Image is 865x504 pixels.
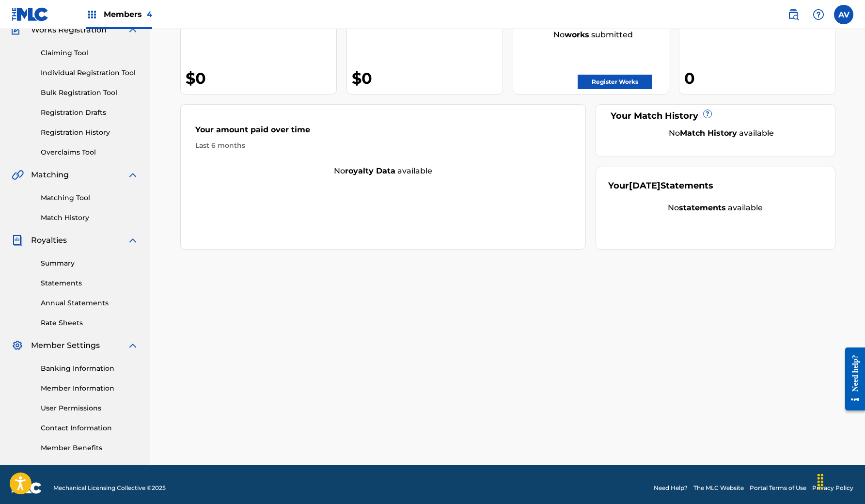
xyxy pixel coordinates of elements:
[12,169,24,181] img: Matching
[784,5,803,24] a: Public Search
[127,169,139,181] img: expand
[41,363,139,374] a: Banking Information
[12,24,24,36] img: Works Registration
[704,110,711,118] span: ?
[812,484,853,492] a: Privacy Policy
[41,68,139,78] a: Individual Registration Tool
[620,127,823,139] div: No available
[31,169,69,181] span: Matching
[679,203,726,212] strong: statements
[41,108,139,118] a: Registration Drafts
[41,278,139,288] a: Statements
[86,9,98,20] img: Top Rightsholders
[127,24,139,36] img: expand
[12,7,49,21] img: MLC Logo
[629,180,661,191] span: [DATE]
[41,193,139,203] a: Matching Tool
[41,443,139,453] a: Member Benefits
[680,128,737,138] strong: Match History
[750,484,806,492] a: Portal Terms of Use
[41,213,139,223] a: Match History
[195,141,571,151] div: Last 6 months
[654,484,688,492] a: Need Help?
[41,147,139,157] a: Overclaims Tool
[41,403,139,413] a: User Permissions
[684,67,835,89] div: 0
[195,124,571,141] div: Your amount paid over time
[12,235,23,246] img: Royalties
[104,9,152,20] span: Members
[813,467,828,496] div: Drag
[41,423,139,433] a: Contact Information
[838,339,865,419] iframe: Resource Center
[41,258,139,268] a: Summary
[813,9,824,20] img: help
[147,10,152,19] span: 4
[345,166,395,175] strong: royalty data
[12,340,23,351] img: Member Settings
[181,165,586,177] div: No available
[809,5,828,24] div: Help
[518,29,669,41] div: No submitted
[41,383,139,394] a: Member Information
[41,88,139,98] a: Bulk Registration Tool
[31,24,107,36] span: Works Registration
[41,318,139,328] a: Rate Sheets
[608,202,823,214] div: No available
[41,127,139,138] a: Registration History
[127,340,139,351] img: expand
[608,110,823,123] div: Your Match History
[186,67,336,89] div: $0
[31,235,67,246] span: Royalties
[817,457,865,504] iframe: Chat Widget
[41,48,139,58] a: Claiming Tool
[787,9,799,20] img: search
[693,484,744,492] a: The MLC Website
[834,5,853,24] div: User Menu
[565,30,589,39] strong: works
[41,298,139,308] a: Annual Statements
[578,75,652,89] a: Register Works
[352,67,503,89] div: $0
[127,235,139,246] img: expand
[53,484,166,492] span: Mechanical Licensing Collective © 2025
[608,179,713,192] div: Your Statements
[31,340,100,351] span: Member Settings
